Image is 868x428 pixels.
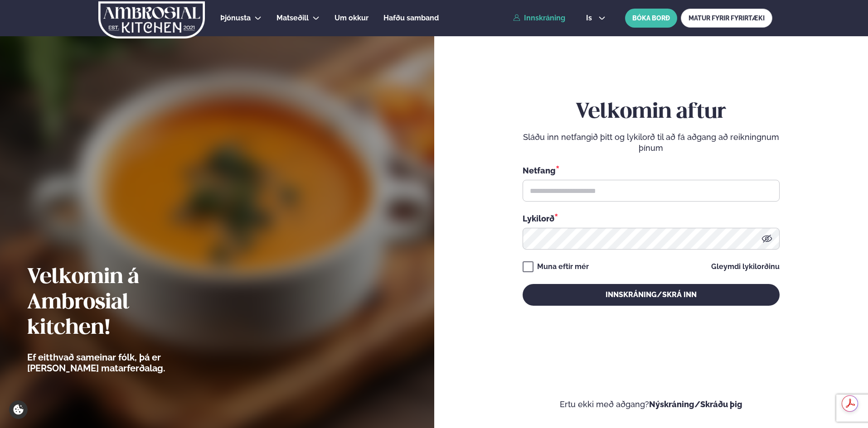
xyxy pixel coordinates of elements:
[649,399,742,409] a: Nýskráning/Skráðu þig
[579,14,613,22] button: is
[9,400,28,419] a: Cookie settings
[513,14,565,22] a: Innskráning
[461,399,841,410] p: Ertu ekki með aðgang?
[523,212,780,224] div: Lykilorð
[523,132,780,154] p: Sláðu inn netfangið þitt og lykilorð til að fá aðgang að reikningnum þínum
[276,14,309,22] span: Matseðill
[523,284,780,306] button: Innskráning/Skrá inn
[335,13,369,24] a: Um okkur
[523,164,780,176] div: Netfang
[97,1,206,38] img: logo
[27,352,215,374] p: Ef eitthvað sameinar fólk, þá er [PERSON_NAME] matarferðalag.
[711,263,780,270] a: Gleymdi lykilorðinu
[220,14,251,22] span: Þjónusta
[586,14,595,22] span: is
[625,9,677,28] button: BÓKA BORÐ
[27,265,215,341] h2: Velkomin á Ambrosial kitchen!
[383,13,439,24] a: Hafðu samband
[383,14,439,22] span: Hafðu samband
[523,100,780,125] h2: Velkomin aftur
[681,9,772,28] a: MATUR FYRIR FYRIRTÆKI
[276,13,309,24] a: Matseðill
[220,13,251,24] a: Þjónusta
[335,14,369,22] span: Um okkur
